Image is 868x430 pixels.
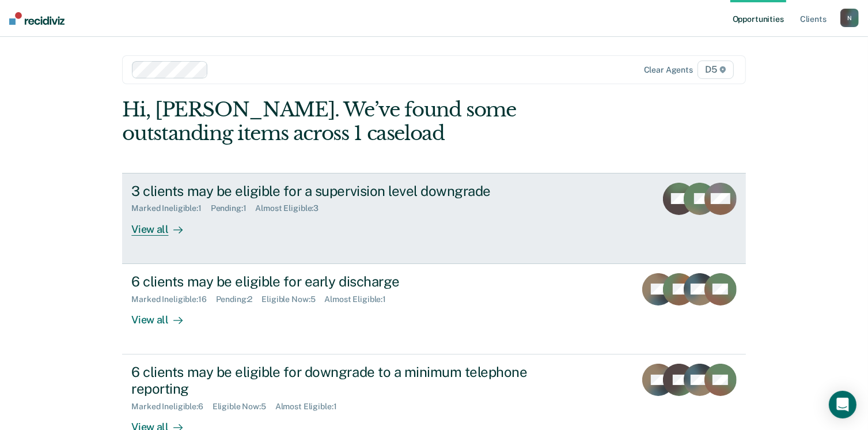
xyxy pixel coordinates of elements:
div: 3 clients may be eligible for a supervision level downgrade [131,183,536,199]
div: Eligible Now : 5 [213,402,275,412]
div: Almost Eligible : 1 [324,295,395,304]
div: Open Intercom Messenger [829,391,856,418]
div: Marked Ineligible : 16 [131,295,215,304]
img: Recidiviz [9,12,65,25]
div: Pending : 1 [211,203,256,213]
div: Almost Eligible : 3 [256,203,328,213]
span: D5 [698,61,734,79]
div: 6 clients may be eligible for early discharge [131,273,536,290]
div: Almost Eligible : 1 [275,402,346,412]
button: N [840,9,859,27]
div: 6 clients may be eligible for downgrade to a minimum telephone reporting [131,364,536,397]
a: 6 clients may be eligible for early dischargeMarked Ineligible:16Pending:2Eligible Now:5Almost El... [122,264,745,354]
div: Marked Ineligible : 6 [131,402,212,412]
div: View all [131,304,196,326]
div: View all [131,213,196,236]
div: Hi, [PERSON_NAME]. We’ve found some outstanding items across 1 caseload [122,98,621,145]
div: Marked Ineligible : 1 [131,203,210,213]
div: Pending : 2 [216,295,262,304]
div: Eligible Now : 5 [261,295,324,304]
div: Clear agents [644,65,693,75]
a: 3 clients may be eligible for a supervision level downgradeMarked Ineligible:1Pending:1Almost Eli... [122,173,745,264]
